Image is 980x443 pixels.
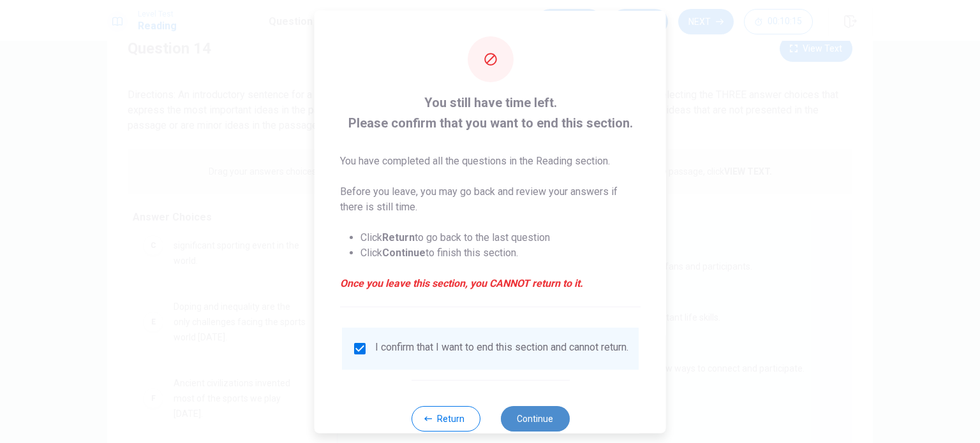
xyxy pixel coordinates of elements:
[375,340,628,356] div: I confirm that I want to end this section and cannot return.
[382,231,415,243] strong: Return
[360,229,641,245] li: Click to go back to the last question
[340,275,641,291] em: Once you leave this section, you CANNOT return to it.
[360,245,641,260] li: Click to finish this section.
[382,246,426,258] strong: Continue
[340,184,641,214] p: Before you leave, you may go back and review your answers if there is still time.
[340,153,641,168] p: You have completed all the questions in the Reading section.
[340,92,641,133] span: You still have time left. Please confirm that you want to end this section.
[411,405,480,431] button: Return
[500,405,569,431] button: Continue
